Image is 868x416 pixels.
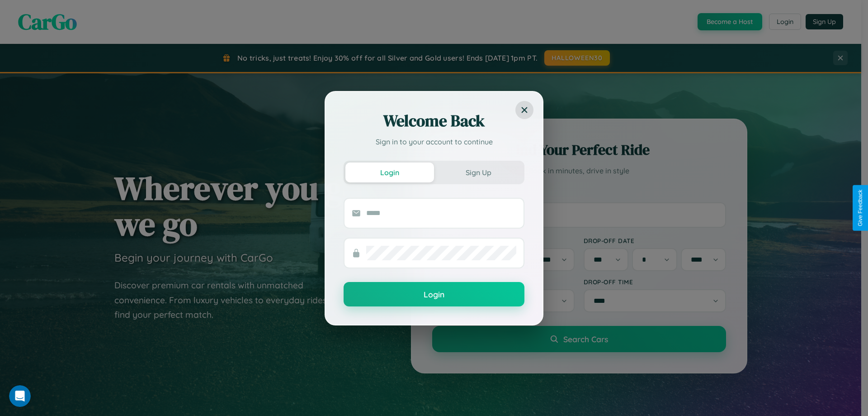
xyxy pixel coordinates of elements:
[9,385,31,407] iframe: Intercom live chat
[344,282,524,306] button: Login
[344,110,524,132] h2: Welcome Back
[344,136,524,147] p: Sign in to your account to continue
[345,163,434,182] button: Login
[857,190,863,226] div: Give Feedback
[434,163,523,182] button: Sign Up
